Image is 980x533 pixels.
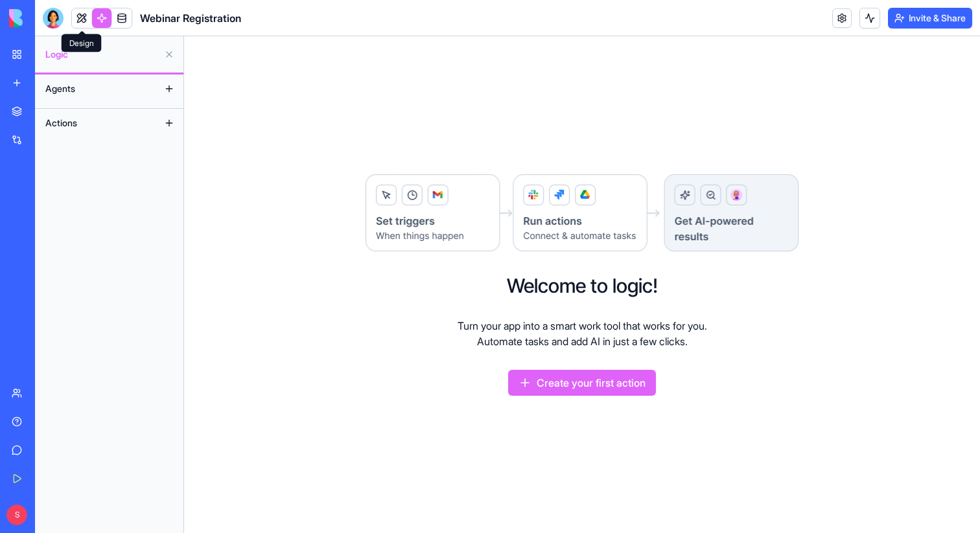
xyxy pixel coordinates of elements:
button: Actions [39,113,159,133]
img: Logic [364,174,800,253]
span: Agents [45,82,75,95]
img: logo [9,9,89,27]
button: Agents [39,78,159,99]
p: Turn your app into a smart work tool that works for you. Automate tasks and add AI in just a few ... [458,318,707,349]
span: Webinar Registration [140,10,241,26]
div: Design [62,34,102,52]
span: Actions [45,117,77,130]
span: Logic [45,48,159,61]
button: Create your first action [508,370,656,396]
button: Invite & Share [888,8,972,28]
span: S [6,505,27,525]
a: Create your first action [508,379,656,392]
h2: Welcome to logic! [507,274,658,297]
